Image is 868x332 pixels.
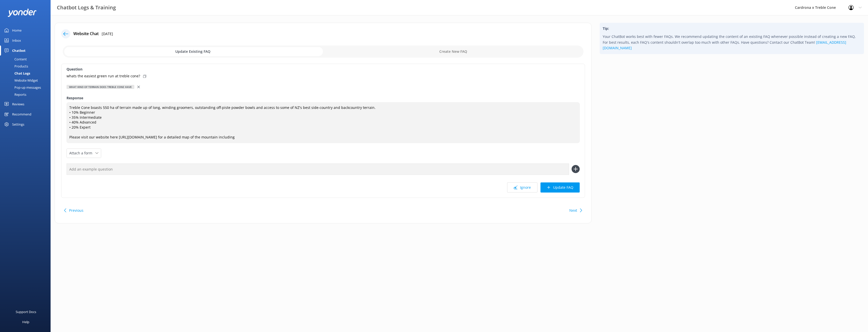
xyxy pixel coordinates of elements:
a: Products [3,63,51,70]
div: Inbox [12,35,21,45]
span: Attach a form [69,150,95,156]
a: Pop-up messages [3,84,51,91]
textarea: Treble Cone boasts 550 ha of terrain made up of long, winding groomers, outstanding off-piste pow... [67,102,580,143]
div: Recommend [12,109,31,119]
label: Question [67,66,580,72]
button: Previous [69,205,83,216]
a: Reports [3,91,51,98]
input: Add an example question [67,163,569,175]
div: Chat Logs [3,70,30,77]
button: Next [569,205,577,216]
a: Content [3,56,51,63]
div: Chatbot [12,45,26,56]
div: Website Widget [3,77,38,84]
h4: Tip: [603,26,861,31]
label: Response [67,95,580,101]
div: Reports [3,91,26,98]
div: What kind of terrain does Treble Cone have [67,85,134,89]
p: whats the easiest green run at treble cone? [67,73,140,79]
h4: Website Chat [73,31,99,37]
a: Chat Logs [3,70,51,77]
div: Products [3,63,28,70]
a: Website Widget [3,77,51,84]
h3: Chatbot Logs & Training [57,4,116,12]
div: Support Docs [16,307,36,317]
img: yonder-white-logo.png [8,9,37,17]
div: Settings [12,119,24,129]
div: Pop-up messages [3,84,41,91]
button: Ignore [507,182,537,193]
div: Home [12,25,21,35]
p: Your ChatBot works best with fewer FAQs. We recommend updating the content of an existing FAQ whe... [603,34,861,51]
button: Update FAQ [540,182,580,193]
p: [DATE] [102,31,113,37]
div: Content [3,56,27,63]
div: Help [22,317,29,327]
div: Reviews [12,99,24,109]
